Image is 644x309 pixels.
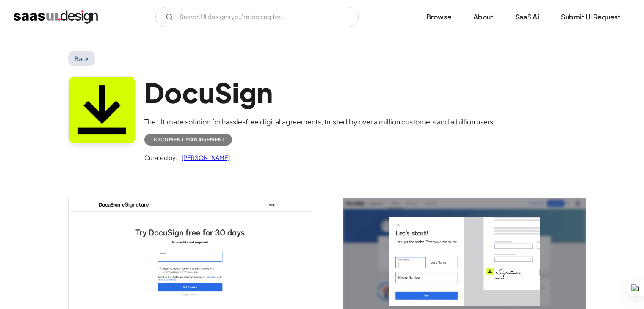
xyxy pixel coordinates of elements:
[177,152,230,163] a: [PERSON_NAME]
[551,8,630,26] a: Submit UI Request
[144,76,495,109] h1: DocuSign
[14,10,98,24] a: home
[144,152,177,163] div: Curated by:
[155,7,359,27] input: Search UI designs you're looking for...
[416,8,462,26] a: Browse
[505,8,549,26] a: SaaS Ai
[463,8,503,26] a: About
[151,135,225,145] div: Document Management
[144,117,495,127] div: The ultimate solution for hassle-free digital agreements, trusted by over a million customers and...
[155,7,359,27] form: Email Form
[68,51,96,66] a: Back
